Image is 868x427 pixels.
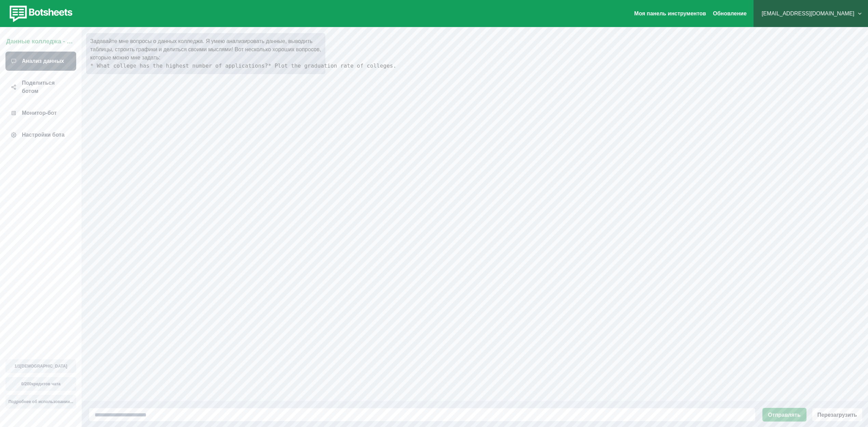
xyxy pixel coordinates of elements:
[9,399,73,404] font: Подробнее об использовании...
[812,408,863,422] button: Перезагрузить
[22,110,57,116] font: Монитор-бот
[22,132,65,138] font: Настройки бота
[5,377,76,391] button: 0/200кредитов чата
[759,7,863,20] button: [EMAIL_ADDRESS][DOMAIN_NAME]
[20,364,67,369] font: [DEMOGRAPHIC_DATA]
[90,63,396,69] code: * What college has the highest number of applications? * Plot the graduation rate of colleges.
[31,382,60,386] font: кредитов чата
[5,359,76,373] button: 1/1[DEMOGRAPHIC_DATA]
[5,395,76,409] button: Подробнее об использовании...
[762,408,806,422] button: Отправлять
[25,382,31,386] font: 200
[768,412,800,418] font: Отправлять
[90,38,321,60] font: Задавайте мне вопросы о данных колледжа. Я умею анализировать данные, выводить таблицы, строить г...
[21,382,24,386] font: 0
[18,364,20,369] font: 1
[22,80,55,94] font: Поделиться ботом
[24,382,25,386] font: /
[817,412,857,418] font: Перезагрузить
[6,38,89,45] font: Данные колледжа - Анализ
[22,58,64,64] font: Анализ данных
[634,11,706,16] a: Моя панель инструментов
[14,364,17,369] font: 1
[713,11,747,16] font: Обновление
[17,364,18,369] font: /
[5,4,74,23] img: botsheets-logo.png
